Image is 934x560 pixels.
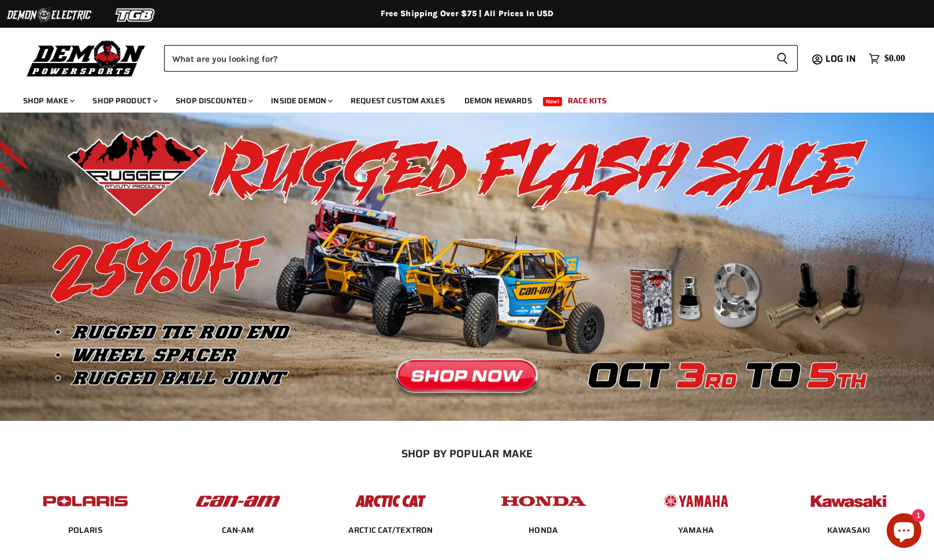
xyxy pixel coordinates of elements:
a: Demon Rewards [456,89,541,113]
a: KAWASAKI [827,525,870,535]
span: YAMAHA [678,525,714,536]
a: HONDA [529,525,558,535]
a: $0.00 [863,50,911,67]
img: Demon Electric Logo 2 [6,4,92,26]
a: Shop Product [84,89,165,113]
a: ARCTIC CAT/TEXTRON [348,525,433,535]
span: HONDA [529,525,558,536]
span: KAWASAKI [827,525,870,536]
a: Shop Make [14,89,81,113]
a: Log in [820,54,863,64]
img: POPULAR_MAKE_logo_5_20258e7f-293c-4aac-afa8-159eaa299126.jpg [651,484,741,519]
a: Request Custom Axles [342,89,453,113]
a: POLARIS [68,525,103,535]
input: Search [164,45,767,72]
h2: SHOP BY POPULAR MAKE [19,447,915,460]
img: Demon Powersports [23,38,150,79]
span: $0.00 [884,53,905,64]
span: New! [543,97,563,106]
img: POPULAR_MAKE_logo_6_76e8c46f-2d1e-4ecc-b320-194822857d41.jpg [803,484,894,519]
button: Search [767,45,798,72]
a: CAN-AM [222,525,255,535]
a: Race Kits [559,89,615,113]
a: YAMAHA [678,525,714,535]
span: CAN-AM [222,525,255,536]
span: Log in [825,51,856,66]
div: Free Shipping Over $75 | All Prices In USD [5,9,929,19]
img: TGB Logo 2 [92,4,179,26]
img: POPULAR_MAKE_logo_1_adc20308-ab24-48c4-9fac-e3c1a623d575.jpg [193,484,283,519]
img: POPULAR_MAKE_logo_4_4923a504-4bac-4306-a1be-165a52280178.jpg [498,484,589,519]
inbox-online-store-chat: Shopify online store chat [883,513,925,551]
img: POPULAR_MAKE_logo_2_dba48cf1-af45-46d4-8f73-953a0f002620.jpg [40,484,131,519]
ul: Main menu [14,84,902,113]
span: POLARIS [68,525,103,536]
span: ARCTIC CAT/TEXTRON [348,525,433,536]
a: Shop Discounted [167,89,260,113]
img: POPULAR_MAKE_logo_3_027535af-6171-4c5e-a9bc-f0eccd05c5d6.jpg [345,484,436,519]
form: Product [164,45,798,72]
a: Inside Demon [262,89,340,113]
